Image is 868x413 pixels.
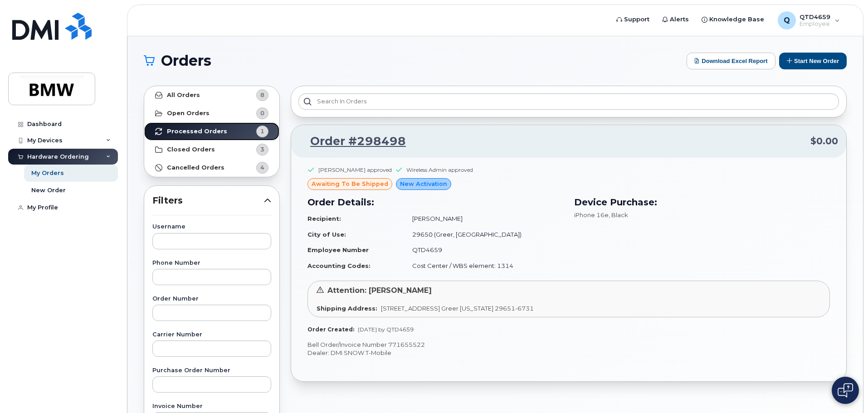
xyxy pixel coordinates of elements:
div: [PERSON_NAME] approved [318,166,392,174]
img: Open chat [838,383,853,398]
span: iPhone 16e [574,211,609,219]
strong: Recipient: [307,215,341,222]
label: Purchase Order Number [152,368,271,374]
span: $0.00 [810,135,838,148]
span: [STREET_ADDRESS] Greer [US_STATE] 29651-6731 [381,305,534,312]
label: Order Number [152,296,271,302]
strong: City of Use: [307,231,346,238]
strong: Shipping Address: [317,305,377,312]
a: Open Orders0 [144,104,279,122]
span: [DATE] by QTD4659 [358,326,414,333]
label: Carrier Number [152,332,271,338]
p: Dealer: DMI SNOW T-Mobile [307,349,830,357]
strong: Cancelled Orders [167,164,224,171]
a: Order #298498 [299,133,406,150]
p: Bell Order/Invoice Number 771655522 [307,340,830,349]
a: Cancelled Orders4 [144,159,279,177]
span: Attention: [PERSON_NAME] [327,286,432,295]
strong: Processed Orders [167,128,227,135]
span: 4 [260,163,264,172]
button: Start New Order [779,53,847,69]
td: Cost Center / WBS element: 1314 [404,258,563,274]
a: Processed Orders1 [144,122,279,141]
label: Phone Number [152,260,271,266]
a: Closed Orders3 [144,141,279,159]
span: New Activation [400,180,447,188]
span: awaiting to be shipped [312,180,388,188]
strong: Open Orders [167,110,210,117]
a: All Orders8 [144,86,279,104]
span: , Black [609,211,628,219]
td: 29650 (Greer, [GEOGRAPHIC_DATA]) [404,227,563,243]
strong: All Orders [167,92,200,99]
td: QTD4659 [404,242,563,258]
strong: Order Created: [307,326,354,333]
td: [PERSON_NAME] [404,211,563,227]
label: Username [152,224,271,230]
span: Filters [152,194,264,207]
strong: Accounting Codes: [307,262,371,269]
div: Wireless Admin approved [406,166,473,174]
h3: Order Details: [307,195,563,209]
span: 8 [260,91,264,99]
strong: Closed Orders [167,146,215,153]
span: Orders [161,54,211,68]
input: Search in orders [298,93,839,110]
button: Download Excel Report [687,53,775,69]
h3: Device Purchase: [574,195,830,209]
span: 1 [260,127,264,136]
strong: Employee Number [307,246,369,253]
span: 0 [260,109,264,117]
label: Invoice Number [152,403,271,409]
span: 3 [260,145,264,154]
